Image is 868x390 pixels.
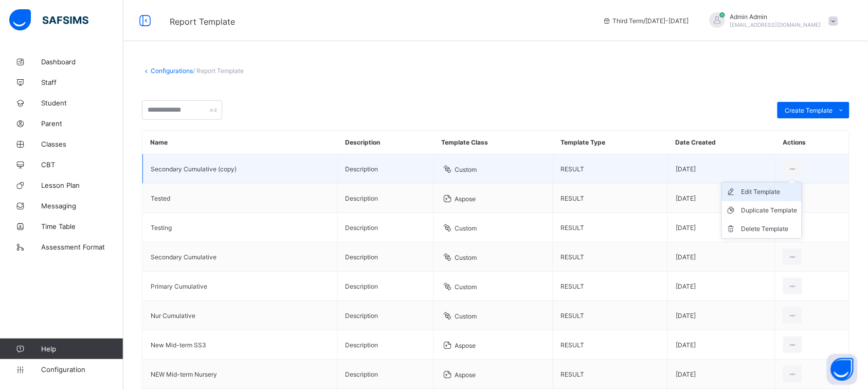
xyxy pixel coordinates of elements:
td: RESULT [553,301,668,330]
td: New Mid-term SS3 [143,330,338,360]
td: [DATE] [668,330,775,360]
td: Testing [143,213,338,242]
span: Help [41,345,123,353]
span: [EMAIL_ADDRESS][DOMAIN_NAME] [730,22,821,28]
td: NEW Mid-term Nursery [143,360,338,389]
td: Tested [143,184,338,213]
td: Description [337,154,433,184]
td: [DATE] [668,272,775,301]
td: Description [337,330,433,360]
td: Secondary Cumulative [143,242,338,272]
span: Classes [41,140,123,148]
td: [DATE] [668,242,775,272]
td: RESULT [553,213,668,242]
td: Primary Cumulative [143,272,338,301]
td: [DATE] [668,213,775,242]
td: Description [337,213,433,242]
span: Parent [41,119,123,128]
td: [DATE] [668,154,775,184]
span: session/term information [603,17,689,25]
td: RESULT [553,272,668,301]
th: Template Class [434,131,553,154]
div: Duplicate Template [742,205,798,216]
div: Edit Template [742,187,798,197]
td: Description [337,184,433,213]
td: Custom [434,301,553,330]
td: RESULT [553,184,668,213]
span: Time Table [41,222,123,231]
th: Description [337,131,433,154]
a: Configurations [151,67,193,75]
td: Custom [434,213,553,242]
span: Student [41,99,123,107]
span: Assessment Format [41,243,123,251]
td: Description [337,301,433,330]
td: [DATE] [668,301,775,330]
span: Report Template [170,16,235,27]
span: Lesson Plan [41,181,123,189]
img: safsims [9,9,88,31]
span: / Report Template [193,67,244,75]
td: Aspose [434,360,553,389]
td: RESULT [553,360,668,389]
button: Open asap [827,354,858,385]
td: Nur Cumulative [143,301,338,330]
span: CBT [41,161,123,169]
th: Template Type [553,131,668,154]
td: Custom [434,154,553,184]
td: Secondary Cumulative (copy) [143,154,338,184]
td: Description [337,242,433,272]
td: Custom [434,242,553,272]
td: RESULT [553,242,668,272]
th: Date Created [668,131,775,154]
td: Custom [434,272,553,301]
span: Create Template [785,107,833,114]
td: Aspose [434,330,553,360]
td: Aspose [434,184,553,213]
div: AdminAdmin [699,12,843,29]
span: Messaging [41,202,123,210]
th: Name [143,131,338,154]
td: RESULT [553,154,668,184]
td: Description [337,272,433,301]
td: [DATE] [668,184,775,213]
span: Dashboard [41,58,123,66]
td: RESULT [553,330,668,360]
td: Description [337,360,433,389]
div: Delete Template [742,224,798,234]
span: Configuration [41,365,123,374]
td: [DATE] [668,360,775,389]
span: Staff [41,78,123,86]
th: Actions [775,131,849,154]
span: Admin Admin [730,13,821,21]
